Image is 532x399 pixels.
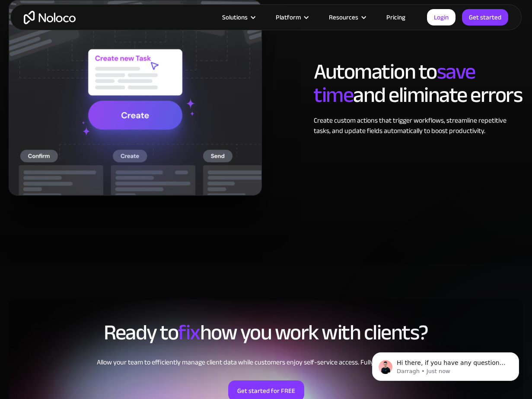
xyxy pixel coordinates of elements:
[359,334,532,395] iframe: Intercom notifications message
[276,12,301,23] div: Platform
[24,11,76,24] a: home
[314,60,523,107] h2: Automation to and eliminate errors
[314,115,523,136] div: Create custom actions that trigger workflows, streamline repetitive tasks, and update fields auto...
[222,12,248,23] div: Solutions
[427,9,456,25] a: Login
[211,12,265,23] div: Solutions
[314,51,475,115] span: save time
[318,12,376,23] div: Resources
[265,12,318,23] div: Platform
[9,357,523,367] div: Allow your team to efficiently manage client data while customers enjoy self-service access. Full...
[329,12,358,23] div: Resources
[462,9,508,25] a: Get started
[178,312,200,353] span: fix
[9,321,523,344] h2: Ready to how you work with clients?
[376,12,416,23] a: Pricing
